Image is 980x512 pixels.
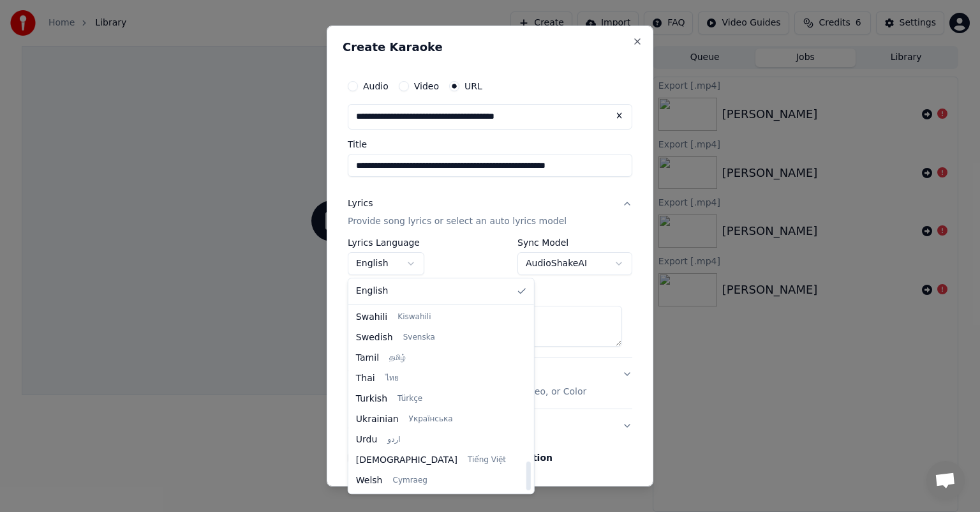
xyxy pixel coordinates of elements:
span: Thai [356,372,375,385]
span: Urdu [356,433,378,446]
span: தமிழ் [389,353,406,363]
span: Svenska [403,333,435,343]
span: Türkçe [397,394,422,404]
span: Swedish [356,331,393,344]
span: Swahili [356,311,387,324]
span: Welsh [356,474,383,487]
span: Cymraeg [393,476,427,486]
span: Tiếng Việt [468,455,506,465]
span: Turkish [356,393,387,405]
span: ไทย [385,373,399,384]
span: اردو [387,435,400,445]
span: [DEMOGRAPHIC_DATA] [356,454,457,467]
span: Українська [409,414,453,425]
span: Ukrainian [356,413,399,426]
span: Kiswahili [397,312,431,322]
span: Tamil [356,352,379,365]
span: English [356,285,389,297]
